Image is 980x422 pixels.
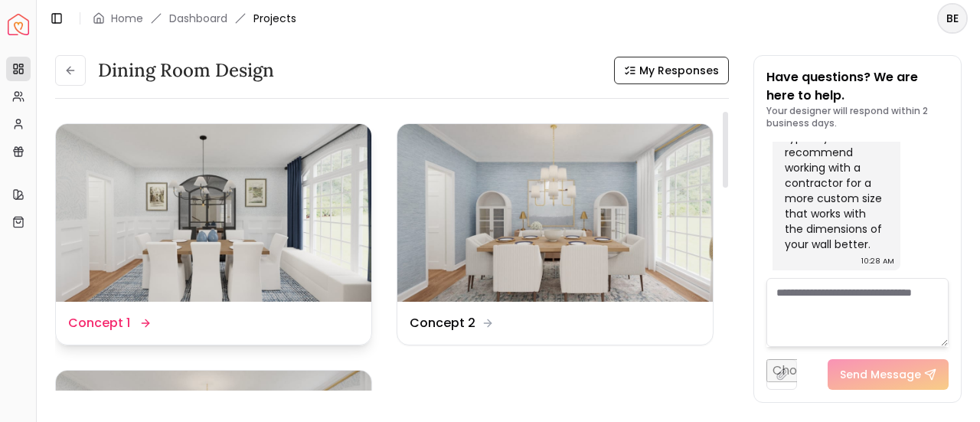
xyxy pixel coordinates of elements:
[98,58,274,83] h3: Dining Room Design
[639,63,719,78] span: My Responses
[939,5,966,32] span: BE
[253,11,296,26] span: Projects
[8,14,29,35] a: Spacejoy
[111,11,143,26] a: Home
[68,314,130,332] dd: Concept 1
[55,123,372,345] a: Concept 1Concept 1
[8,14,29,35] img: Spacejoy Logo
[766,105,949,129] p: Your designer will respond within 2 business days.
[861,254,894,269] div: 10:28 AM
[410,314,475,332] dd: Concept 2
[397,124,713,302] img: Concept 2
[93,11,296,26] nav: breadcrumb
[614,57,729,84] button: My Responses
[766,68,949,105] p: Have questions? We are here to help.
[397,123,714,345] a: Concept 2Concept 2
[169,11,227,26] a: Dashboard
[937,3,968,34] button: BE
[56,124,371,302] img: Concept 1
